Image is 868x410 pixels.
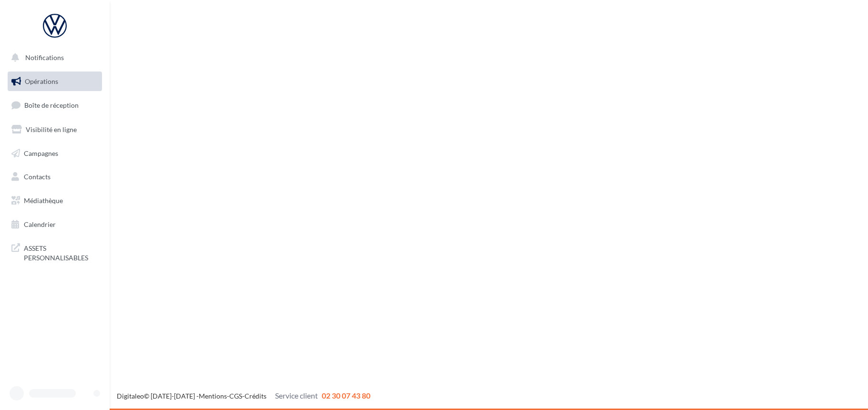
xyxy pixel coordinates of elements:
[6,191,104,211] a: Médiathèque
[229,392,242,400] a: CGS
[117,392,370,400] span: © [DATE]-[DATE] - - -
[24,220,56,228] span: Calendrier
[6,72,104,92] a: Opérations
[26,125,77,133] span: Visibilité en ligne
[6,120,104,140] a: Visibilité en ligne
[24,149,58,157] span: Campagnes
[6,48,100,68] button: Notifications
[275,391,318,400] span: Service client
[6,95,104,115] a: Boîte de réception
[24,101,79,109] span: Boîte de réception
[322,391,370,400] span: 02 30 07 43 80
[24,173,51,181] span: Contacts
[6,238,104,266] a: ASSETS PERSONNALISABLES
[24,242,98,262] span: ASSETS PERSONNALISABLES
[6,143,104,164] a: Campagnes
[6,167,104,187] a: Contacts
[25,53,64,61] span: Notifications
[199,392,227,400] a: Mentions
[24,196,63,205] span: Médiathèque
[6,215,104,235] a: Calendrier
[25,77,58,85] span: Opérations
[117,392,144,400] a: Digitaleo
[245,392,266,400] a: Crédits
